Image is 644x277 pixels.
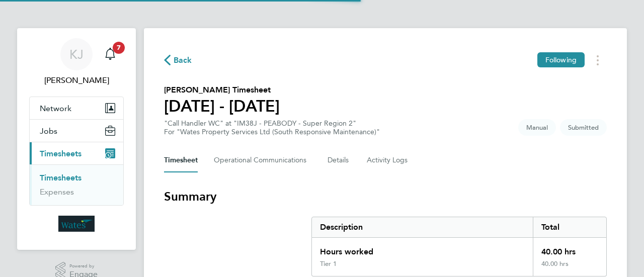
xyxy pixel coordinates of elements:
button: Back [164,54,192,66]
div: Total [533,217,606,237]
div: Hours worked [312,238,533,260]
span: Back [174,54,192,66]
div: 40.00 hrs [533,260,606,276]
span: KJ [69,48,84,61]
button: Timesheets Menu [589,52,607,68]
a: Expenses [40,187,74,197]
button: Timesheet [164,148,198,172]
span: Timesheets [40,149,82,158]
span: Jobs [40,126,57,136]
a: Timesheets [40,173,82,182]
div: Description [312,217,533,237]
div: Timesheets [30,164,123,205]
a: KJ[PERSON_NAME] [29,38,124,86]
button: Network [30,97,123,119]
a: 7 [100,38,120,70]
button: Activity Logs [367,148,409,172]
span: Following [545,55,577,64]
span: 7 [113,42,125,54]
button: Details [328,148,351,172]
button: Timesheets [30,142,123,164]
span: Kirsty Johnson [29,74,124,86]
button: Operational Communications [214,148,311,172]
div: "Call Handler WC" at "IM38J - PEABODY - Super Region 2" [164,119,380,136]
a: Go to home page [29,216,124,232]
h1: [DATE] - [DATE] [164,96,280,116]
h2: [PERSON_NAME] Timesheet [164,84,280,96]
span: Powered by [69,262,98,270]
h3: Summary [164,189,607,205]
span: Network [40,104,71,113]
span: This timesheet is Submitted. [560,119,607,136]
button: Jobs [30,120,123,142]
span: This timesheet was manually created. [518,119,556,136]
div: Tier 1 [320,260,337,268]
div: For "Wates Property Services Ltd (South Responsive Maintenance)" [164,128,380,136]
img: wates-logo-retina.png [58,216,95,232]
button: Following [537,52,585,67]
div: Summary [311,217,607,276]
div: 40.00 hrs [533,238,606,260]
nav: Main navigation [17,28,136,250]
